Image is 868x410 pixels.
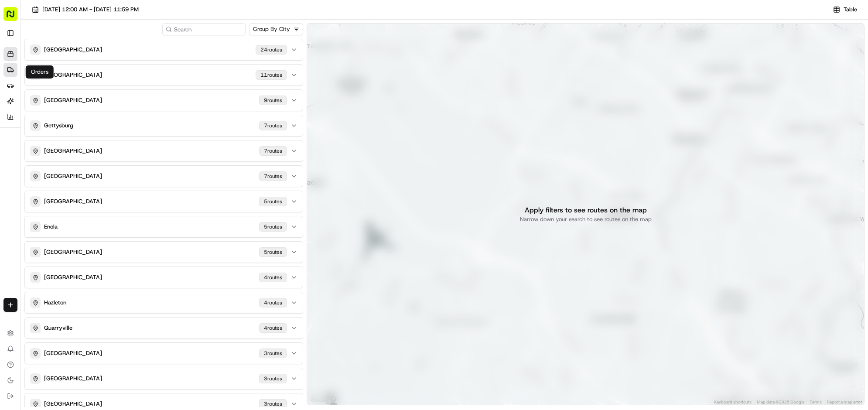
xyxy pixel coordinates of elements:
button: Hazleton4routes [25,292,303,313]
button: Start new chat [148,163,159,174]
button: [DATE] 12:00 AM - [DATE] 11:59 PM [28,3,143,16]
span: Pylon [87,225,106,232]
div: 9 route s [259,96,287,105]
p: [GEOGRAPHIC_DATA] [44,273,102,281]
div: 4 route s [259,298,287,307]
button: Table [829,3,861,16]
div: 3 route s [259,348,287,358]
button: [GEOGRAPHIC_DATA]3routes [25,343,303,364]
p: Hazleton [44,299,66,307]
div: Orders [26,65,54,79]
div: 7 route s [259,171,287,181]
button: Enola5routes [25,216,303,237]
p: [GEOGRAPHIC_DATA] [44,147,102,155]
p: [GEOGRAPHIC_DATA] [44,46,102,54]
div: 7 route s [259,121,287,130]
span: Knowledge Base [17,204,67,212]
p: [GEOGRAPHIC_DATA] [44,248,102,256]
button: [GEOGRAPHIC_DATA]7routes [25,140,303,161]
div: 💻 [74,205,81,212]
input: Search [162,23,246,35]
span: Table [844,6,857,14]
div: 4 route s [259,273,287,282]
p: Narrow down your search to see routes on the map [520,215,652,223]
div: 24 route s [256,45,287,55]
p: Quarryville [44,324,72,332]
button: [GEOGRAPHIC_DATA]9routes [25,90,303,111]
p: Enola [44,223,58,231]
img: 1736555255976-a54dd68f-1ca7-489b-9aae-adbdc363a1c4 [9,161,24,176]
a: Powered byPylon [62,225,106,232]
div: 5 route s [259,197,287,206]
button: [GEOGRAPHIC_DATA]24routes [25,39,303,60]
div: 11 route s [256,70,287,80]
button: Gettysburg7routes [25,115,303,136]
p: [GEOGRAPHIC_DATA] [44,375,102,383]
span: Group By City [253,25,290,33]
button: [GEOGRAPHIC_DATA]7routes [25,166,303,187]
a: 📗Knowledge Base [5,200,70,216]
div: 📗 [9,205,16,212]
button: [GEOGRAPHIC_DATA]11routes [25,65,303,85]
p: [GEOGRAPHIC_DATA] [44,172,102,180]
p: [GEOGRAPHIC_DATA] [44,400,102,408]
div: 7 route s [259,146,287,156]
p: [GEOGRAPHIC_DATA] [44,71,102,79]
button: [GEOGRAPHIC_DATA]3routes [25,368,303,389]
img: Nash [9,86,26,103]
div: 3 route s [259,399,287,409]
a: 💻API Documentation [70,200,144,216]
p: Apply filters to see routes on the map [525,205,647,215]
button: Quarryville4routes [25,318,303,338]
input: Clear [23,133,144,143]
p: [GEOGRAPHIC_DATA] [44,349,102,357]
div: 5 route s [259,222,287,232]
div: 5 route s [259,247,287,257]
div: We're available if you need us! [30,169,110,176]
div: Start new chat [30,161,143,169]
p: [GEOGRAPHIC_DATA] [44,96,102,104]
span: API Documentation [82,204,140,212]
button: [GEOGRAPHIC_DATA]4routes [25,267,303,288]
p: Welcome 👋 [9,112,159,126]
p: [GEOGRAPHIC_DATA] [44,198,102,205]
button: [GEOGRAPHIC_DATA]5routes [25,242,303,263]
p: Gettysburg [44,122,73,130]
div: 3 route s [259,374,287,383]
span: [DATE] 12:00 AM - [DATE] 11:59 PM [42,6,139,14]
div: 4 route s [259,323,287,333]
button: [GEOGRAPHIC_DATA]5routes [25,191,303,212]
